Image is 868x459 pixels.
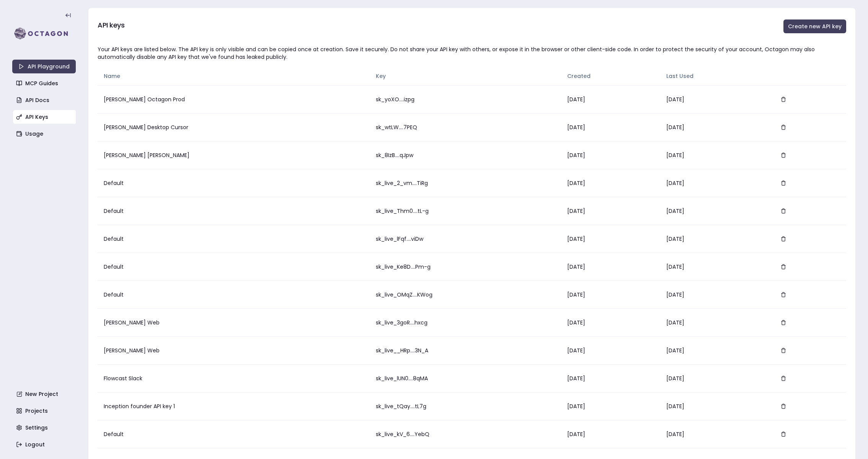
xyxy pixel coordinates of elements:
td: Default [98,225,370,253]
td: [DATE] [561,225,660,253]
td: [DATE] [660,281,770,308]
td: [DATE] [561,253,660,281]
td: [DATE] [561,392,660,420]
td: sk_8IzB....qJpw [370,141,561,169]
td: [DATE] [561,420,660,448]
td: Default [98,197,370,225]
td: [PERSON_NAME] Desktop Cursor [98,113,370,141]
td: [DATE] [660,197,770,225]
td: sk_live_kV_6....YebQ [370,420,561,448]
td: [DATE] [660,392,770,420]
td: [DATE] [561,169,660,197]
div: Your API keys are listed below. The API key is only visible and can be copied once at creation. S... [98,45,846,61]
a: Projects [13,404,77,418]
td: [DATE] [660,169,770,197]
td: [PERSON_NAME] Octagon Prod [98,85,370,113]
td: [DATE] [660,113,770,141]
td: sk_live__HRp....3N_A [370,336,561,364]
td: Default [98,169,370,197]
td: [DATE] [660,85,770,113]
td: [PERSON_NAME] Web [98,336,370,364]
td: [DATE] [660,364,770,392]
h3: API keys [98,20,124,31]
a: Settings [13,421,77,435]
td: sk_yoXO....izpg [370,85,561,113]
td: sk_live_lUN0....8qMA [370,364,561,392]
td: [DATE] [561,85,660,113]
a: New Project [13,387,77,401]
a: Usage [13,127,77,141]
td: sk_live_3goR....hxcg [370,308,561,336]
td: [DATE] [660,141,770,169]
img: logo-rect-yK7x_WSZ.svg [12,26,76,41]
td: sk_live_2_vm....TiRg [370,169,561,197]
td: [DATE] [561,308,660,336]
td: Default [98,281,370,308]
td: sk_live_Thm0....tL-g [370,197,561,225]
th: Created [561,67,660,85]
td: [DATE] [561,197,660,225]
td: [PERSON_NAME] [PERSON_NAME] [98,141,370,169]
td: sk_live_lFqf....viDw [370,225,561,253]
td: [DATE] [561,336,660,364]
td: [DATE] [561,281,660,308]
td: sk_live_tQay....tL7g [370,392,561,420]
td: [DATE] [660,308,770,336]
td: [DATE] [561,141,660,169]
td: Inception founder API key 1 [98,392,370,420]
th: Last Used [660,67,770,85]
a: Logout [13,438,77,451]
td: [DATE] [660,420,770,448]
td: sk_wtLW....7PEQ [370,113,561,141]
td: [DATE] [561,113,660,141]
td: Default [98,253,370,281]
td: [DATE] [660,225,770,253]
a: API Docs [13,93,77,107]
td: [DATE] [660,253,770,281]
td: Flowcast Slack [98,364,370,392]
td: sk_live_Ke8D....Pm-g [370,253,561,281]
a: MCP Guides [13,76,77,90]
td: Default [98,420,370,448]
td: [DATE] [561,364,660,392]
th: Name [98,67,370,85]
td: sk_live_OMqZ....KWog [370,281,561,308]
td: [DATE] [660,336,770,364]
th: Key [370,67,561,85]
td: [PERSON_NAME] Web [98,308,370,336]
a: API Playground [12,60,76,73]
a: API Keys [13,110,77,124]
button: Create new API key [783,19,846,33]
